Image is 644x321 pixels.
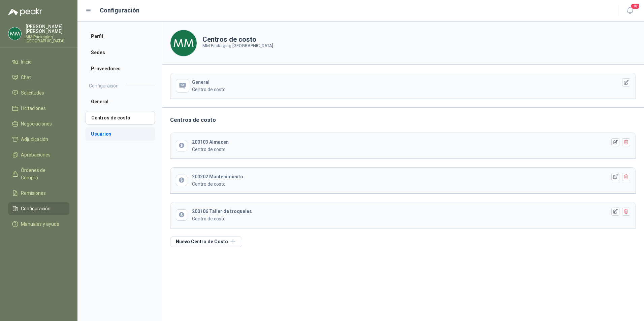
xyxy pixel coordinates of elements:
[8,117,69,130] a: Negociaciones
[8,27,21,40] img: Company Logo
[21,58,32,66] span: Inicio
[202,42,273,49] p: MM Packaging [GEOGRAPHIC_DATA]
[624,5,636,17] button: 18
[8,187,69,200] a: Remisiones
[86,62,155,75] a: Proveedores
[21,120,52,128] span: Negociaciones
[192,86,610,93] p: Centro de costo
[8,56,69,68] a: Inicio
[8,202,69,215] a: Configuración
[21,74,31,81] span: Chat
[631,3,640,9] span: 18
[26,24,69,34] p: [PERSON_NAME] [PERSON_NAME]
[100,6,139,15] h1: Configuración
[86,30,155,43] a: Perfil
[192,174,243,179] b: 200202 Mantenimiento
[21,151,51,158] span: Aprobaciones
[86,46,155,59] a: Sedes
[192,180,610,188] p: Centro de costo
[8,86,69,99] a: Solicitudes
[21,136,48,143] span: Adjudicación
[21,105,46,112] span: Licitaciones
[86,111,155,124] a: Centros de costo
[192,146,610,153] p: Centro de costo
[202,36,273,42] h1: Centros de costo
[170,116,636,124] h3: Centros de costo
[192,209,252,214] b: 200106 Taller de troqueles
[8,8,42,16] img: Logo peakr
[26,35,69,43] p: MM Packaging [GEOGRAPHIC_DATA]
[8,148,69,161] a: Aprobaciones
[21,89,44,97] span: Solicitudes
[192,79,210,85] b: General
[192,215,610,222] p: Centro de costo
[8,102,69,115] a: Licitaciones
[21,167,63,181] span: Órdenes de Compra
[192,139,229,145] b: 200103 Almacen
[21,220,59,228] span: Manuales y ayuda
[8,164,69,184] a: Órdenes de Compra
[21,205,51,212] span: Configuración
[21,189,46,197] span: Remisiones
[170,237,242,247] button: Nuevo Centro de Costo
[8,218,69,230] a: Manuales y ayuda
[86,95,155,108] a: General
[89,82,119,90] h2: Configuración
[8,133,69,146] a: Adjudicación
[170,30,197,56] img: Company Logo
[8,71,69,84] a: Chat
[86,127,155,141] a: Usuarios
